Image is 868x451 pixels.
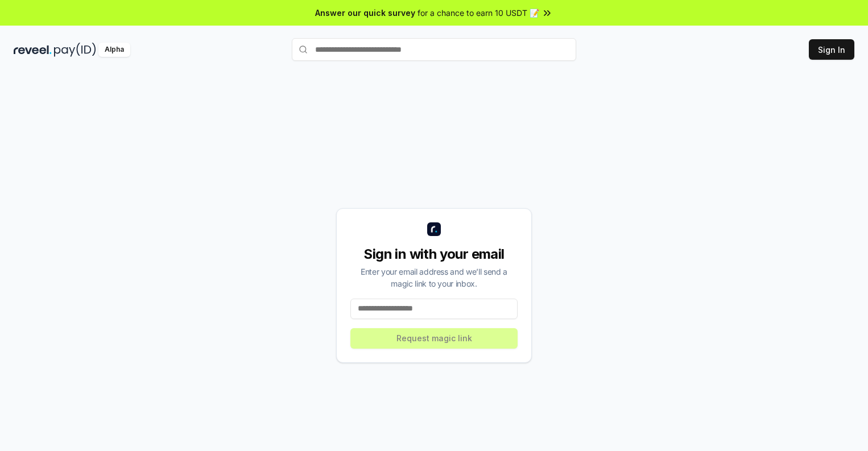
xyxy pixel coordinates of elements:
[98,43,130,57] div: Alpha
[350,245,518,263] div: Sign in with your email
[418,7,539,19] span: for a chance to earn 10 USDT 📝
[809,39,854,60] button: Sign In
[14,43,52,57] img: reveel_dark
[54,43,96,57] img: pay_id
[427,222,441,236] img: logo_small
[350,266,518,289] div: Enter your email address and we’ll send a magic link to your inbox.
[315,7,415,19] span: Answer our quick survey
